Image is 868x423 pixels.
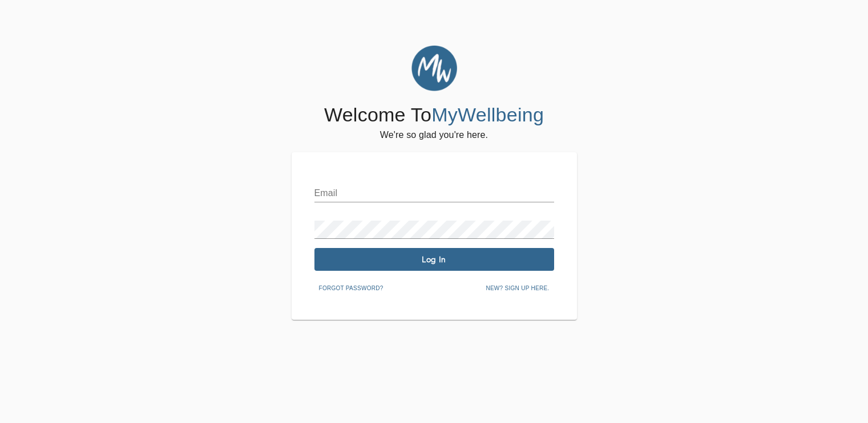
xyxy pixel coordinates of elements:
[314,280,388,297] button: Forgot password?
[319,283,383,294] span: Forgot password?
[319,254,550,265] span: Log In
[411,46,457,91] img: MyWellbeing
[380,127,488,143] h6: We're so glad you're here.
[314,283,388,292] a: Forgot password?
[314,248,554,271] button: Log In
[324,103,544,127] h4: Welcome To
[486,283,549,294] span: New? Sign up here.
[481,280,554,297] button: New? Sign up here.
[431,104,544,125] span: MyWellbeing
